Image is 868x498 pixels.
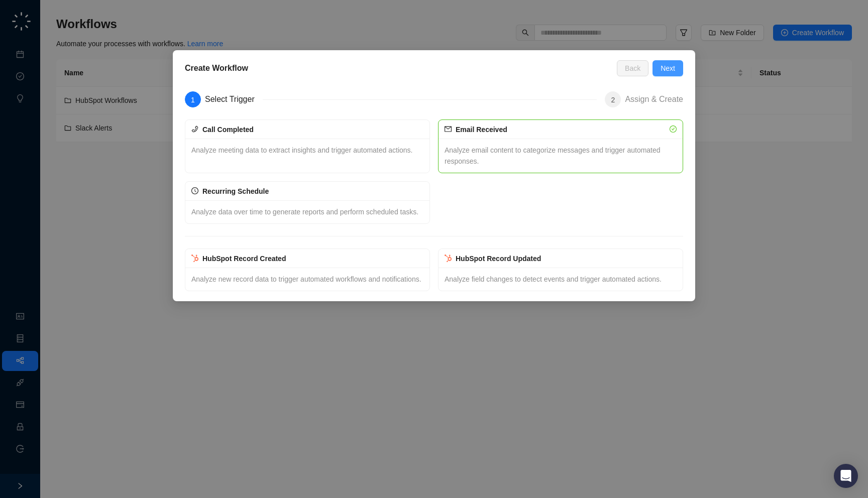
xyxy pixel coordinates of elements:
span: 2 [611,96,615,104]
span: clock-circle [191,187,198,194]
img: hubspot-DkpyWjJb.png [445,255,452,262]
div: Call Completed [200,124,256,135]
button: Back [617,60,648,76]
div: Open Intercom Messenger [834,464,858,488]
div: Select Trigger [205,91,263,107]
div: HubSpot Record Created [200,253,288,264]
span: Analyze data over time to generate reports and perform scheduled tasks. [191,208,418,216]
h5: Create Workflow [185,62,248,74]
span: check-circle [670,126,677,133]
span: Next [661,63,675,74]
span: 1 [191,96,195,104]
img: hubspot-DkpyWjJb.png [191,255,198,262]
span: Analyze field changes to detect events and trigger automated actions. [445,275,662,283]
span: Analyze new record data to trigger automated workflows and notifications. [191,275,421,283]
span: phone [191,126,198,133]
div: Email Received [454,124,509,135]
span: Analyze meeting data to extract insights and trigger automated actions. [191,146,412,154]
span: Analyze email content to categorize messages and trigger automated responses. [445,146,661,165]
div: Recurring Schedule [200,186,271,197]
button: Next [653,60,683,76]
div: Assign & Create [625,91,683,107]
span: mail [445,126,452,133]
div: HubSpot Record Updated [454,253,543,264]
